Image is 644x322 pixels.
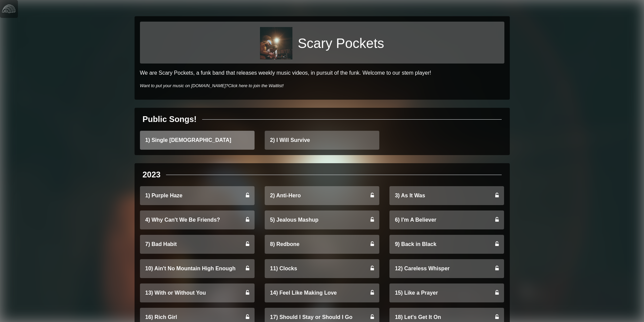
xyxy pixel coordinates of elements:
a: 15) Like a Prayer [389,283,504,302]
i: Want to put your music on [DOMAIN_NAME]? [140,83,284,88]
a: 11) Clocks [265,259,379,278]
a: 12) Careless Whisper [389,259,504,278]
a: 2) Anti-Hero [265,186,379,205]
img: logo-white-4c48a5e4bebecaebe01ca5a9d34031cfd3d4ef9ae749242e8c4bf12ef99f53e8.png [2,2,16,16]
a: 2) I Will Survive [265,131,379,150]
a: 8) Redbone [265,235,379,254]
img: eb2b9f1fcec850ed7bd0394cef72471172fe51341a211d5a1a78223ca1d8a2ba.jpg [260,27,292,59]
a: 6) I'm A Believer [389,210,504,229]
h1: Scary Pockets [298,35,384,51]
a: 9) Back in Black [389,235,504,254]
div: 2023 [143,169,161,181]
a: 5) Jealous Mashup [265,210,379,229]
p: We are Scary Pockets, a funk band that releases weekly music videos, in pursuit of the funk. Welc... [140,69,504,77]
a: 1) Purple Haze [140,186,255,205]
a: 10) Ain't No Mountain High Enough [140,259,255,278]
a: 14) Feel Like Making Love [265,283,379,302]
a: 13) With or Without You [140,283,255,302]
a: 1) Single [DEMOGRAPHIC_DATA] [140,131,255,150]
a: 3) As It Was [389,186,504,205]
a: 4) Why Can't We Be Friends? [140,210,255,229]
div: Public Songs! [143,113,197,125]
a: 7) Bad Habit [140,235,255,254]
a: Click here to join the Waitlist! [228,83,284,88]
